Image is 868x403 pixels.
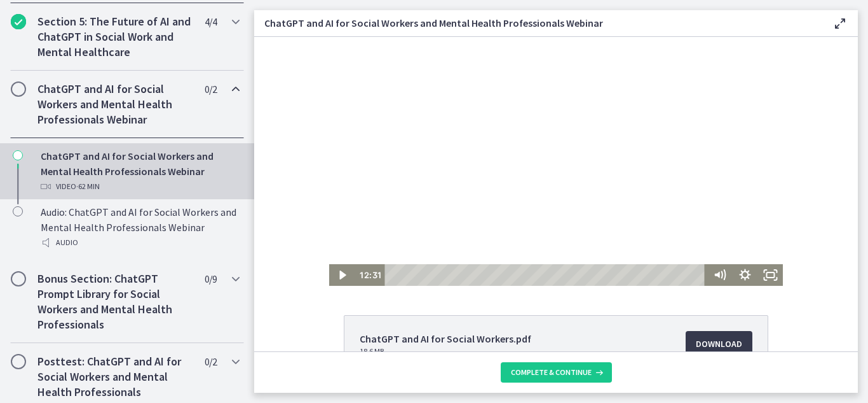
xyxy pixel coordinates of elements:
h2: Posttest: ChatGPT and AI for Social Workers and Mental Health Professionals [37,354,193,400]
iframe: Video Lesson [254,37,858,286]
h2: Section 5: The Future of AI and ChatGPT in Social Work and Mental Healthcare [37,14,193,60]
span: 4 / 4 [205,14,217,29]
div: Audio [41,235,239,250]
button: Complete & continue [501,362,612,383]
a: Download [686,331,752,357]
h2: ChatGPT and AI for Social Workers and Mental Health Professionals Webinar [37,81,193,127]
span: 0 / 2 [205,81,217,97]
span: Download [696,336,742,351]
div: Video [41,179,239,194]
i: Completed [11,14,26,29]
span: ChatGPT and AI for Social Workers.pdf [360,331,531,346]
div: ChatGPT and AI for Social Workers and Mental Health Professionals Webinar [41,148,239,194]
h2: Bonus Section: ChatGPT Prompt Library for Social Workers and Mental Health Professionals [37,271,193,332]
h3: ChatGPT and AI for Social Workers and Mental Health Professionals Webinar [264,15,812,31]
span: 18.6 MB [360,346,531,357]
button: Show settings menu [478,227,503,249]
span: 0 / 9 [205,271,217,286]
span: 0 / 2 [205,354,217,369]
span: · 62 min [76,179,100,194]
button: Mute [452,227,478,249]
button: Fullscreen [503,227,529,249]
span: Complete & continue [511,367,592,378]
div: Audio: ChatGPT and AI for Social Workers and Mental Health Professionals Webinar [41,204,239,250]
